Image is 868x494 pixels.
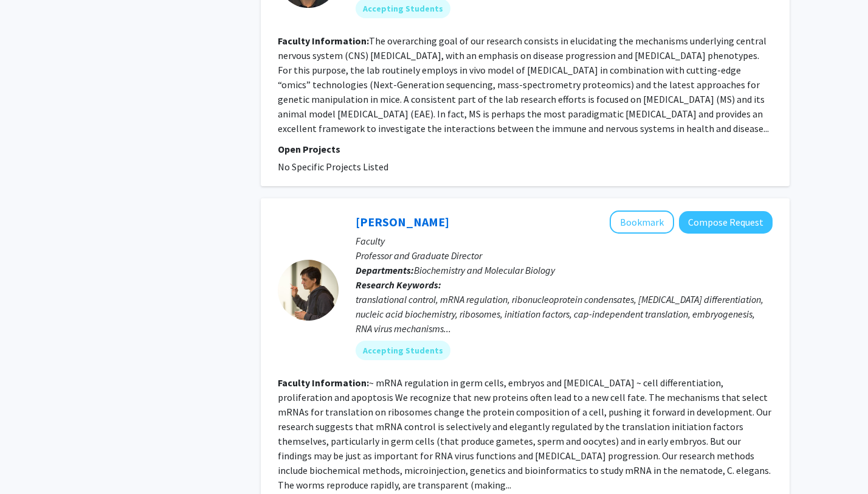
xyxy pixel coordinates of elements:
p: Professor and Graduate Director [356,248,773,263]
a: [PERSON_NAME] [356,214,449,229]
p: Open Projects [278,142,773,156]
mat-chip: Accepting Students [356,341,450,360]
p: Faculty [356,234,773,248]
div: translational control, mRNA regulation, ribonucleoprotein condensates, [MEDICAL_DATA] differentia... [356,292,773,336]
span: Biochemistry and Molecular Biology [414,264,555,276]
fg-read-more: The overarching goal of our research consists in elucidating the mechanisms underlying central ne... [278,35,769,134]
b: Research Keywords: [356,279,441,291]
button: Add Brett Keiper to Bookmarks [610,210,674,234]
b: Departments: [356,264,414,276]
b: Faculty Information: [278,35,369,47]
b: Faculty Information: [278,377,369,389]
fg-read-more: ~ mRNA regulation in germ cells, embryos and [MEDICAL_DATA] ~ cell differentiation, proliferation... [278,377,771,491]
button: Compose Request to Brett Keiper [679,211,773,234]
iframe: Chat [9,439,52,485]
span: No Specific Projects Listed [278,161,388,173]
